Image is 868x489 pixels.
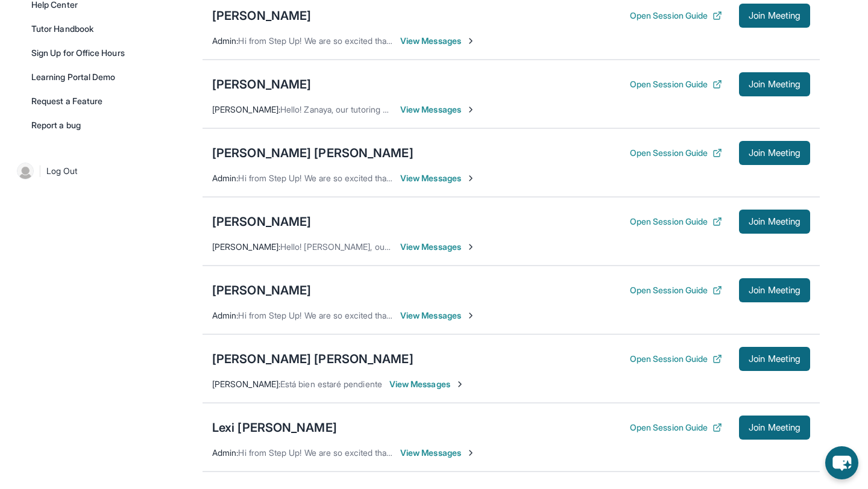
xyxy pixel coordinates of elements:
[466,173,476,183] img: Chevron-Right
[400,241,476,253] span: View Messages
[212,350,414,367] div: [PERSON_NAME] [PERSON_NAME]
[630,422,722,434] button: Open Session Guide
[212,379,280,389] span: [PERSON_NAME] :
[24,90,142,112] a: Request a Feature
[739,72,810,96] button: Join Meeting
[389,378,465,390] span: View Messages
[212,447,238,458] span: Admin :
[749,424,800,431] span: Join Meeting
[400,310,476,322] span: View Messages
[212,104,280,114] span: [PERSON_NAME] :
[24,114,142,136] a: Report a bug
[400,104,476,116] span: View Messages
[739,278,810,302] button: Join Meeting
[212,282,311,299] div: [PERSON_NAME]
[280,241,682,252] span: Hello! [PERSON_NAME], our tutoring session will start at about 5 o'clock. Is it convenient for yo...
[749,218,800,225] span: Join Meeting
[749,81,800,88] span: Join Meeting
[739,141,810,165] button: Join Meeting
[466,448,476,458] img: Chevron-Right
[46,165,78,177] span: Log Out
[212,213,311,230] div: [PERSON_NAME]
[17,163,34,179] img: user-img
[400,447,476,459] span: View Messages
[466,242,476,252] img: Chevron-Right
[212,7,311,24] div: [PERSON_NAME]
[739,416,810,440] button: Join Meeting
[630,353,722,365] button: Open Session Guide
[39,164,42,178] span: |
[630,284,722,296] button: Open Session Guide
[630,216,722,228] button: Open Session Guide
[24,66,142,88] a: Learning Portal Demo
[212,76,311,93] div: [PERSON_NAME]
[739,347,810,371] button: Join Meeting
[212,241,280,252] span: [PERSON_NAME] :
[466,105,476,114] img: Chevron-Right
[212,310,238,320] span: Admin :
[749,287,800,294] span: Join Meeting
[749,149,800,157] span: Join Meeting
[825,446,858,479] button: chat-button
[280,104,838,114] span: Hello! Zanaya, our tutoring session will start at about 6 o'clock. Is it convenient for you to at...
[212,419,337,436] div: Lexi [PERSON_NAME]
[466,36,476,46] img: Chevron-Right
[212,36,238,46] span: Admin :
[630,147,722,159] button: Open Session Guide
[212,145,414,161] div: [PERSON_NAME] [PERSON_NAME]
[24,18,142,40] a: Tutor Handbook
[400,35,476,47] span: View Messages
[24,42,142,64] a: Sign Up for Office Hours
[749,355,800,363] span: Join Meeting
[280,379,382,389] span: Está bien estaré pendiente
[466,311,476,320] img: Chevron-Right
[749,12,800,19] span: Join Meeting
[739,210,810,234] button: Join Meeting
[630,78,722,90] button: Open Session Guide
[400,172,476,184] span: View Messages
[212,173,238,183] span: Admin :
[12,158,142,184] a: |Log Out
[455,379,465,389] img: Chevron-Right
[630,10,722,22] button: Open Session Guide
[739,4,810,28] button: Join Meeting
